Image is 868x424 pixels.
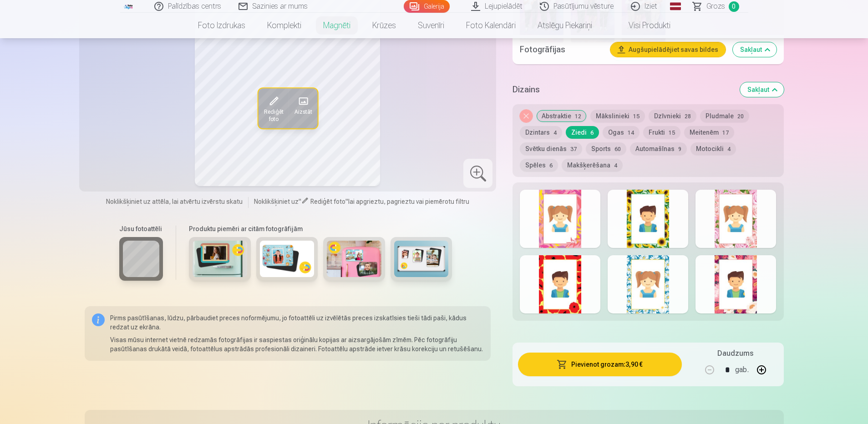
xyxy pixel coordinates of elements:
span: 0 [729,1,739,12]
button: Pludmale20 [700,110,749,122]
span: lai apgrieztu, pagrieztu vai piemērotu filtru [348,198,469,205]
span: 37 [570,146,577,152]
p: Pirms pasūtīšanas, lūdzu, pārbaudiet preces noformējumu, jo fotoattēli uz izvēlētās preces izskat... [110,313,484,332]
button: Ogas14 [603,126,640,139]
div: gab. [735,359,749,381]
button: Makšķerēšana4 [562,159,623,172]
span: Noklikšķiniet uz [254,198,299,205]
button: Pievienot grozam:3,90 € [518,353,681,376]
span: 28 [685,113,691,120]
span: 6 [590,130,594,136]
button: Meitenēm17 [684,126,734,139]
button: Ziedi6 [566,126,599,139]
h6: Jūsu fotoattēli [119,224,163,233]
span: 9 [678,146,681,152]
button: Frukti15 [643,126,680,139]
span: Aizstāt [294,108,312,116]
span: Grozs [706,1,725,12]
button: Aizstāt [289,88,317,128]
a: Magnēti [312,13,361,38]
h6: Produktu piemēri ar citām fotogrāfijām [185,224,456,233]
button: Dzīvnieki28 [649,110,696,122]
a: Suvenīri [407,13,455,38]
a: Atslēgu piekariņi [527,13,603,38]
span: 15 [633,113,640,120]
img: /fa1 [124,4,134,9]
span: " [299,198,301,205]
a: Foto kalendāri [455,13,527,38]
span: Noklikšķiniet uz attēla, lai atvērtu izvērstu skatu [106,197,243,206]
span: 15 [669,130,675,136]
button: Sports60 [586,142,626,155]
a: Visi produkti [603,13,681,38]
button: Mākslinieki15 [590,110,645,122]
span: 14 [628,130,634,136]
span: 6 [549,162,553,169]
span: 4 [553,130,557,136]
span: Rediģēt foto [264,108,283,123]
a: Krūzes [361,13,407,38]
span: 20 [737,113,744,120]
h5: Fotogrāfijas [520,43,603,56]
span: 4 [614,162,617,169]
span: 12 [575,113,581,120]
p: Visas mūsu internet vietnē redzamās fotogrāfijas ir saspiestas oriģinālu kopijas ar aizsargājošām... [110,335,484,353]
span: " [345,198,348,205]
span: 17 [722,130,729,136]
span: 4 [727,146,731,152]
button: Motocikli4 [690,142,736,155]
button: Automašīnas9 [630,142,687,155]
span: 60 [614,146,621,152]
button: Spēles6 [520,159,558,172]
button: Sakļaut [733,42,777,57]
button: Dzintars4 [520,126,562,139]
button: Rediģēt foto [258,88,289,128]
button: Sakļaut [740,82,784,97]
h5: Dizains [513,83,732,96]
span: Rediģēt foto [310,198,345,205]
a: Komplekti [256,13,312,38]
a: Foto izdrukas [187,13,256,38]
h5: Daudzums [717,348,753,359]
button: Abstraktie12 [536,110,587,122]
button: Augšupielādējiet savas bildes [610,42,726,57]
button: Svētku dienās37 [520,142,582,155]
